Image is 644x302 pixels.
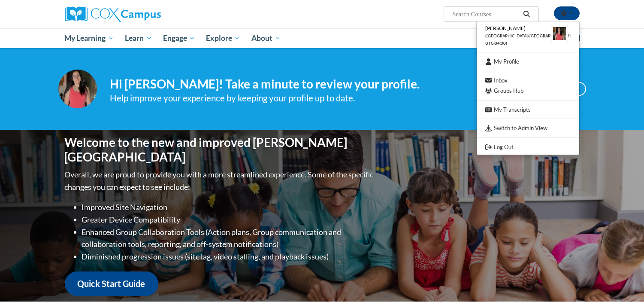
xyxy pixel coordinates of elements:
[477,123,579,134] a: Switch to Admin View
[477,142,579,153] a: Logout
[82,226,376,251] li: Enhanced Group Collaboration Tools (Action plans, Group communication and collaboration tools, re...
[110,77,520,92] h4: Hi [PERSON_NAME]! Take a minute to review your profile.
[64,33,114,43] span: My Learning
[157,28,201,48] a: Engage
[485,25,526,31] span: [PERSON_NAME]
[485,34,571,46] span: ([GEOGRAPHIC_DATA]/[GEOGRAPHIC_DATA] UTC-04:00)
[477,56,579,67] a: My Profile
[125,33,152,43] span: Learn
[477,85,579,96] a: Groups Hub
[82,214,376,226] li: Greater Device Compatibility
[200,28,246,48] a: Explore
[65,6,161,22] img: Cox Campus
[551,25,568,42] img: Learner Profile Avatar
[65,271,158,296] a: Quick Start Guide
[65,168,376,193] p: Overall, we are proud to provide you with a more streamlined experience. Some of the specific cha...
[451,9,520,19] input: Search Courses
[65,6,228,22] a: Cox Campus
[610,268,637,295] iframe: Button to launch messaging window
[554,6,580,20] button: Account Settings
[82,250,376,263] li: Diminished progression issues (site lag, video stalling, and playback issues)
[246,28,286,48] a: About
[59,28,120,48] a: My Learning
[58,70,97,108] img: Profile Image
[477,104,579,115] a: My Transcripts
[119,28,157,48] a: Learn
[163,33,195,43] span: Engage
[82,201,376,214] li: Improved Site Navigation
[52,28,593,48] div: Main menu
[251,33,281,43] span: About
[520,9,533,19] button: Search
[477,75,579,86] a: Inbox
[206,33,240,43] span: Explore
[110,91,520,105] div: Help improve your experience by keeping your profile up to date.
[65,135,376,164] h1: Welcome to the new and improved [PERSON_NAME][GEOGRAPHIC_DATA]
